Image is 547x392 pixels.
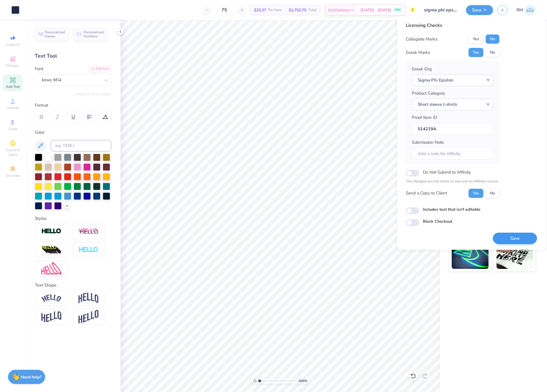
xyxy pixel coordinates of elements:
[84,30,104,38] span: Personalized Numbers
[298,378,307,383] span: 100 %
[89,66,111,72] div: Add Font
[406,22,499,29] div: Licensing Checks
[3,148,23,157] span: Clipart & logos
[486,34,499,44] button: No
[213,5,235,15] input: – –
[78,228,98,235] img: Shadow
[496,240,533,269] img: Water based Ink
[412,99,493,110] button: Short sleeve t-shirts
[289,7,306,13] span: $1,752.75
[35,282,111,289] div: Text Shape
[35,129,111,136] div: Color
[466,5,493,15] button: Save
[423,206,481,212] label: Includes text that isn't editable
[469,48,483,57] button: Yes
[35,66,43,72] label: Font
[21,374,41,380] strong: Need help?
[6,84,20,89] span: Add Text
[524,5,536,16] img: Ronald Manipon
[412,114,437,121] label: Proof Item ID
[469,189,483,198] button: Yes
[6,173,20,178] span: Decorate
[7,105,19,110] span: Upload
[35,215,111,222] div: Styles
[420,4,462,16] input: Untitled Design
[486,48,499,57] button: No
[406,179,499,184] p: The changes are too minor to warrant an Affinity review.
[486,189,499,198] button: No
[493,233,537,244] button: Save
[45,30,65,38] span: Personalized Names
[7,63,19,68] span: Designs
[51,140,111,151] input: e.g. 7428 c
[452,240,489,269] img: Glow in the Dark Ink
[78,310,98,324] img: Rise
[406,190,447,196] div: Send a Copy to Client
[412,139,444,146] label: Submission Note
[35,102,112,109] div: Format
[328,7,350,13] span: Est. Delivery
[35,52,111,60] div: Text Tool
[516,7,523,13] span: RM
[41,262,61,275] img: Free Distort
[41,294,61,302] img: Arc
[412,90,445,97] label: Product Category
[412,74,493,86] button: Sigma Phi Epsilon
[412,66,432,72] label: Greek Org
[41,245,61,255] img: 3d Illusion
[516,5,536,16] a: RM
[360,7,391,13] span: [DATE] - [DATE]
[254,7,266,13] span: $23.37
[423,218,452,224] label: Block Checkout
[406,36,437,42] div: Collegiate Marks
[268,7,282,13] span: Per Item
[9,127,17,131] span: Greek
[423,168,471,176] label: Do Not Submit to Affinity
[308,7,317,13] span: Total
[469,34,483,44] button: Yes
[76,92,111,96] button: Switch to Greek Letters
[41,228,61,235] img: Stroke
[78,293,98,304] img: Arch
[395,8,401,12] span: FREE
[406,49,430,56] div: Greek Marks
[6,42,20,47] span: Image AI
[78,247,98,253] img: Negative Space
[41,311,61,322] img: Flag
[412,148,493,160] input: Add a note for Affinity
